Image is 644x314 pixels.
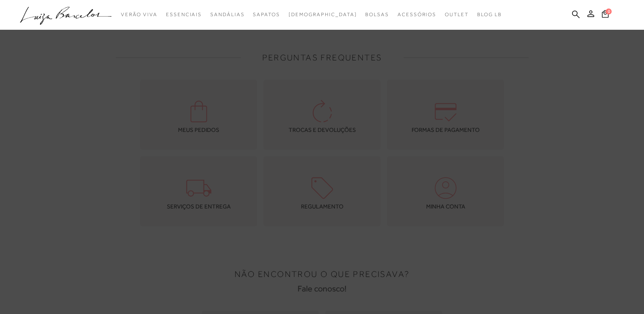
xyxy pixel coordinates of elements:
[289,7,357,23] a: noSubCategoriesText
[477,11,502,17] span: BLOG LB
[253,7,280,23] a: categoryNavScreenReaderText
[445,11,469,17] span: Outlet
[398,11,436,17] span: Acessórios
[445,7,469,23] a: categoryNavScreenReaderText
[210,7,244,23] a: categoryNavScreenReaderText
[121,7,157,23] a: categoryNavScreenReaderText
[477,7,502,23] a: BLOG LB
[166,7,202,23] a: categoryNavScreenReaderText
[365,7,389,23] a: categoryNavScreenReaderText
[599,9,611,21] button: 0
[606,9,612,14] span: 0
[121,11,157,17] span: Verão Viva
[365,11,389,17] span: Bolsas
[166,11,202,17] span: Essenciais
[253,11,280,17] span: Sapatos
[289,11,357,17] span: [DEMOGRAPHIC_DATA]
[398,7,436,23] a: categoryNavScreenReaderText
[210,11,244,17] span: Sandálias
